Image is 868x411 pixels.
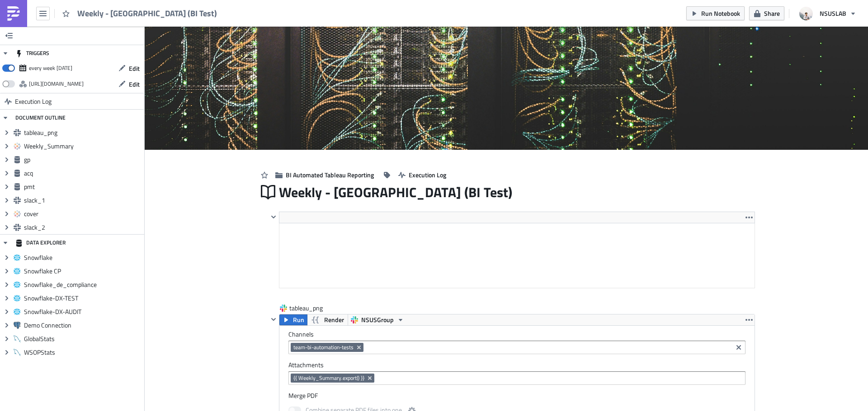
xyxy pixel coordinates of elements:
[24,267,142,275] span: Snowflake CP
[29,61,72,75] div: every week on Monday
[15,45,49,61] div: TRIGGERS
[24,281,142,289] span: Snowflake_de_compliance
[129,64,140,73] span: Edit
[15,93,52,110] span: Execution Log
[764,9,780,18] span: Share
[307,314,348,325] button: Render
[820,9,846,18] span: NSUSLAB
[288,392,745,400] label: Merge PDF
[268,212,279,222] button: Hide content
[355,343,363,352] button: Remove Tag
[15,235,66,251] div: DATA EXPLORER
[361,314,394,325] span: NSUSGroup
[289,304,325,313] span: tableau_png
[24,142,142,150] span: Weekly_Summary
[77,8,218,18] span: Weekly - [GEOGRAPHIC_DATA] (BI Test)
[749,6,784,20] button: Share
[114,61,144,75] button: Edit
[145,27,868,150] img: Cover Image
[24,308,142,316] span: Snowflake-DX-AUDIT
[366,374,374,383] button: Remove Tag
[24,223,142,231] span: slack_2
[6,6,21,21] img: PushMetrics
[279,223,755,288] iframe: Rich Text Area
[24,183,142,191] span: pmt
[409,170,446,180] span: Execution Log
[271,168,378,182] button: BI Automated Tableau Reporting
[279,184,513,201] span: Weekly - [GEOGRAPHIC_DATA] (BI Test)
[293,314,304,325] span: Run
[24,348,142,356] span: WSOPStats
[24,169,142,177] span: acq
[129,79,140,89] span: Edit
[733,342,744,353] button: Clear selected items
[794,4,861,23] button: NSUSLAB
[24,254,142,262] span: Snowflake
[24,129,142,137] span: tableau_png
[114,77,144,91] button: Edit
[268,314,279,325] button: Hide content
[24,196,142,204] span: slack_1
[24,210,142,218] span: cover
[701,9,740,18] span: Run Notebook
[288,361,745,369] label: Attachments
[24,335,142,343] span: GlobalStats
[279,314,307,325] button: Run
[286,170,374,180] span: BI Automated Tableau Reporting
[293,374,364,382] span: {{ Weekly_Summary.export() }}
[15,110,66,126] div: DOCUMENT OUTLINE
[24,294,142,302] span: Snowflake-DX-TEST
[798,6,814,21] img: Avatar
[686,6,745,20] button: Run Notebook
[394,168,451,182] button: Execution Log
[24,321,142,329] span: Demo Connection
[29,77,84,91] div: https://pushmetrics.io/api/v1/report/eZlmO3yrVg/webhook?token=36abe2834a02478c930ad32123ccc080
[288,330,745,338] label: Channels
[24,156,142,164] span: gp
[324,314,344,325] span: Render
[293,344,354,351] span: team-bi-automation-tests
[348,314,407,325] button: NSUSGroup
